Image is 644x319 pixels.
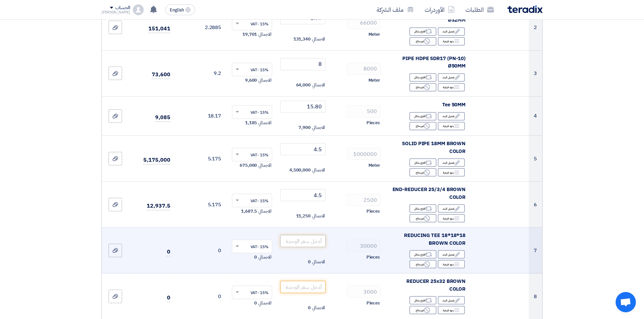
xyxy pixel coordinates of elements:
[280,235,326,247] input: أدخل سعر الوحدة
[241,208,257,215] span: 1,687.5
[165,4,195,15] button: English
[347,63,381,75] input: RFQ_STEP1.ITEMS.2.AMOUNT_TITLE
[402,140,466,155] span: SOLID PIPE 18MM BROWN COLOR
[529,96,542,136] td: 4
[438,73,465,82] div: تعديل البند
[529,228,542,273] td: 7
[289,167,311,174] span: 4,500,000
[438,158,465,167] div: تعديل البند
[529,136,542,182] td: 5
[280,281,326,293] input: أدخل سعر الوحدة
[133,4,144,15] img: profile_test.png
[347,240,381,252] input: RFQ_STEP1.ITEMS.2.AMOUNT_TITLE
[258,162,271,169] span: الاجمالي
[442,101,466,108] span: Tee 50MM
[347,148,381,160] input: RFQ_STEP1.ITEMS.2.AMOUNT_TITLE
[347,105,381,117] input: RFQ_STEP1.ITEMS.2.AMOUNT_TITLE
[347,194,381,206] input: RFQ_STEP1.ITEMS.2.AMOUNT_TITLE
[245,77,257,84] span: 9,600
[143,156,170,164] span: 5,175,000
[366,254,380,261] span: Pieces
[438,214,465,222] div: بنود فرعية
[232,105,272,119] ng-select: VAT
[366,119,380,126] span: Pieces
[312,82,325,88] span: الاجمالي
[438,296,465,304] div: تعديل البند
[347,286,381,298] input: RFQ_STEP1.ITEMS.2.AMOUNT_TITLE
[368,77,380,84] span: Meter
[175,96,226,136] td: 18.17
[232,240,272,253] ng-select: VAT
[232,148,272,161] ng-select: VAT
[409,260,436,268] div: غير متاح
[296,82,311,88] span: 64,000
[155,113,170,122] span: 9,085
[312,124,325,131] span: الاجمالي
[308,304,311,311] span: 0
[280,58,326,70] input: أدخل سعر الوحدة
[312,36,325,43] span: الاجمالي
[366,208,380,215] span: Pieces
[392,186,466,201] span: END-REDUCER 25/3/4 BROWN COLOR
[616,292,636,312] a: دردشة مفتوحة
[240,162,257,169] span: 675,000
[312,304,325,311] span: الاجمالي
[152,71,170,79] span: 73,600
[280,189,326,201] input: أدخل سعر الوحدة
[438,37,465,46] div: بنود فرعية
[409,27,436,36] div: اقترح بدائل
[409,306,436,314] div: غير متاح
[258,31,271,38] span: الاجمالي
[232,286,272,299] ng-select: VAT
[438,112,465,121] div: تعديل البند
[529,4,542,50] td: 2
[460,2,499,18] a: الطلبات
[347,17,381,29] input: RFQ_STEP1.ITEMS.2.AMOUNT_TITLE
[438,204,465,213] div: تعديل البند
[232,194,272,207] ng-select: VAT
[258,77,271,84] span: الاجمالي
[312,259,325,265] span: الاجمالي
[175,4,226,50] td: 2.2885
[438,83,465,91] div: بنود فرعية
[438,250,465,259] div: تعديل البند
[438,306,465,314] div: بنود فرعية
[280,143,326,155] input: أدخل سعر الوحدة
[245,119,257,126] span: 1,185
[299,124,311,131] span: 7,900
[115,5,130,11] div: الحساب
[404,232,466,247] span: REDUCING TEE 18*18*18 BROWN COLOR
[232,17,272,30] ng-select: VAT
[258,300,271,307] span: الاجمالي
[175,136,226,182] td: 5.175
[406,277,466,293] span: REDUCER 25x32 BROWN COLOR
[258,119,271,126] span: الاجمالي
[529,182,542,228] td: 6
[312,213,325,219] span: الاجمالي
[296,213,311,219] span: 11,250
[101,10,130,14] div: [PERSON_NAME]
[409,158,436,167] div: اقترح بدائل
[438,27,465,36] div: تعديل البند
[409,250,436,259] div: اقترح بدائل
[507,5,543,13] img: Teradix logo
[280,101,326,113] input: أدخل سعر الوحدة
[409,204,436,213] div: اقترح بدائل
[175,50,226,96] td: 9.2
[409,83,436,91] div: غير متاح
[371,2,419,18] a: ملف الشركة
[254,254,257,261] span: 0
[368,162,380,169] span: Meter
[242,31,257,38] span: 19,701
[409,122,436,130] div: غير متاح
[438,122,465,130] div: بنود فرعية
[409,296,436,304] div: اقترح بدائل
[167,294,170,302] span: 0
[409,73,436,82] div: اقترح بدائل
[438,168,465,177] div: بنود فرعية
[293,36,311,43] span: 131,340
[402,55,466,70] span: PIPE HDPE SDR17 (PN-10) Ø50MM
[167,248,170,256] span: 0
[366,300,380,307] span: Pieces
[175,182,226,228] td: 5.175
